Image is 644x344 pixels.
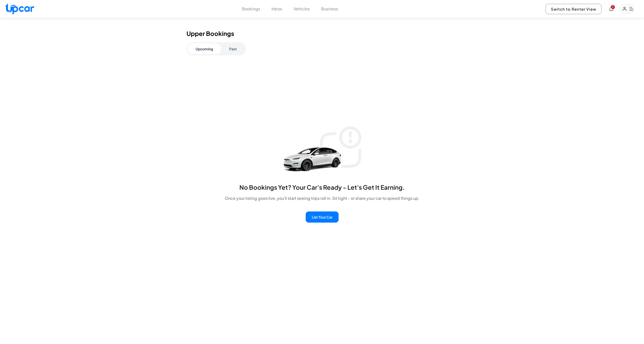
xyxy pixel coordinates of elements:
img: Upcar Logo [5,3,34,14]
span: You have new notifications [611,5,615,9]
p: Once your listing goes live, you'll start seeing trips roll in. Sit tight - or share your car to ... [225,195,420,201]
button: Business [321,6,338,12]
h1: Upper Bookings [186,30,458,37]
button: Past [221,43,245,54]
h1: No Bookings Yet? Your Car's Ready - Let's Get It Earning. [225,183,420,191]
button: Upcoming [188,43,221,54]
button: Inbox [272,6,282,12]
button: Bookings [242,6,260,12]
img: booking [280,124,364,177]
button: List Your Car [306,211,339,223]
button: Switch to Renter View [546,4,601,14]
button: Vehicles [294,6,310,12]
